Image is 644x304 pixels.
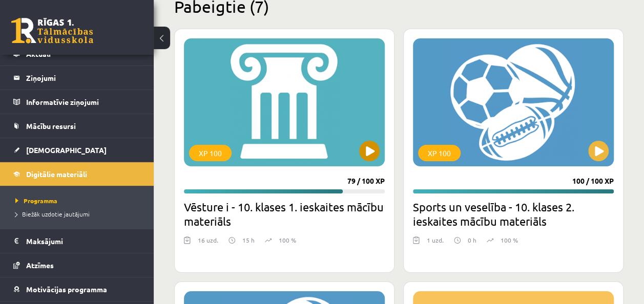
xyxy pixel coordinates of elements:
span: Programma [15,197,57,205]
legend: Informatīvie ziņojumi [26,90,141,114]
a: [DEMOGRAPHIC_DATA] [13,138,141,162]
a: Informatīvie ziņojumi [13,90,141,114]
p: 100 % [501,235,518,245]
a: Rīgas 1. Tālmācības vidusskola [11,18,93,44]
h2: Vēsture i - 10. klases 1. ieskaites mācību materiāls [184,200,385,228]
div: 1 uzd. [427,235,444,251]
p: 100 % [279,235,296,245]
a: Maksājumi [13,229,141,253]
div: XP 100 [418,145,461,161]
a: Atzīmes [13,253,141,277]
span: Biežāk uzdotie jautājumi [15,210,90,218]
p: 0 h [468,235,476,245]
a: Digitālie materiāli [13,162,141,186]
span: Motivācijas programma [26,285,107,294]
span: Mācību resursi [26,121,76,131]
a: Biežāk uzdotie jautājumi [15,209,143,219]
legend: Maksājumi [26,229,141,253]
p: 15 h [242,235,255,245]
legend: Ziņojumi [26,66,141,90]
span: [DEMOGRAPHIC_DATA] [26,145,107,155]
div: 16 uzd. [198,235,218,251]
a: Mācību resursi [13,114,141,138]
span: Digitālie materiāli [26,169,87,179]
h2: Sports un veselība - 10. klases 2. ieskaites mācību materiāls [413,200,614,228]
a: Motivācijas programma [13,277,141,301]
a: Programma [15,196,143,205]
span: Atzīmes [26,260,54,270]
div: XP 100 [189,145,232,161]
a: Ziņojumi [13,66,141,90]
